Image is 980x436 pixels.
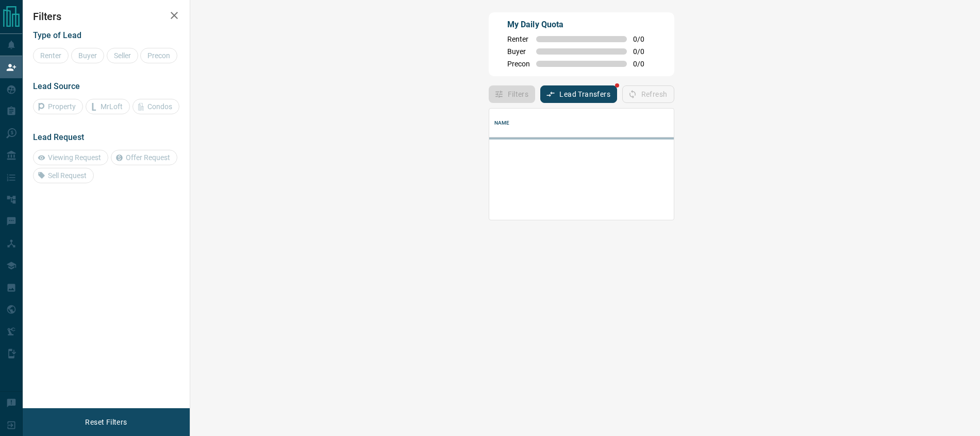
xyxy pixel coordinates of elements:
span: Type of Lead [33,30,81,40]
div: Name [489,109,844,137]
span: Precon [507,60,530,68]
span: Renter [507,35,530,43]
p: My Daily Quota [507,19,656,31]
span: 0 / 0 [633,60,656,68]
button: Lead Transfers [540,85,617,103]
span: Lead Source [33,81,80,91]
button: Reset Filters [78,413,134,431]
span: Buyer [507,47,530,56]
div: Name [494,109,510,137]
span: 0 / 0 [633,35,656,43]
span: 0 / 0 [633,47,656,56]
span: Lead Request [33,132,84,142]
h2: Filters [33,10,179,23]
